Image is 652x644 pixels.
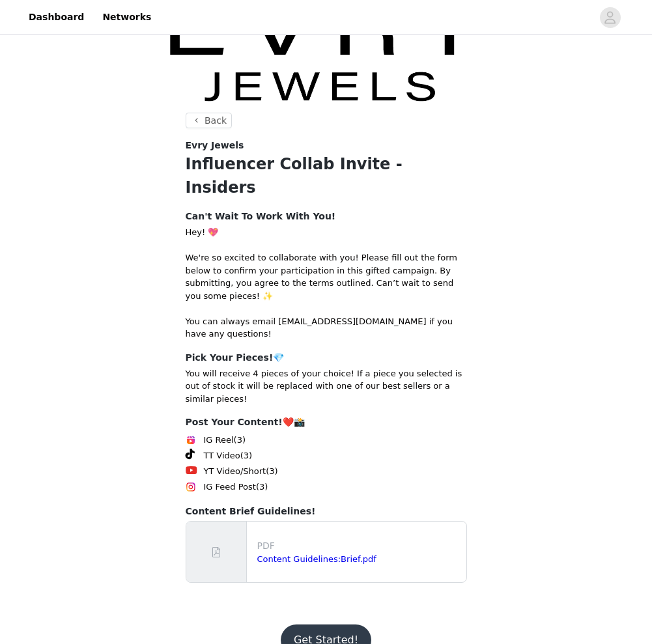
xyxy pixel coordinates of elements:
[186,367,467,406] p: You will receive 4 pieces of your choice! If a piece you selected is out of stock it will be repl...
[234,434,246,447] span: (3)
[186,251,467,302] p: We're so excited to collaborate with you! Please fill out the form below to confirm your particip...
[94,3,159,32] a: Networks
[240,449,252,462] span: (3)
[186,351,467,365] h4: Pick Your Pieces!💎
[204,434,234,447] span: IG Reel
[204,449,240,462] span: TT Video
[186,152,467,199] h1: Influencer Collab Invite - Insiders
[186,210,467,223] h4: Can't Wait To Work With You!
[256,481,268,494] span: (3)
[186,113,233,128] button: Back
[186,226,467,239] p: Hey! 💖
[186,482,196,492] img: Instagram Icon
[604,7,616,28] div: avatar
[186,505,467,518] h4: Content Brief Guidelines!
[186,315,467,341] div: You can always email [EMAIL_ADDRESS][DOMAIN_NAME] if you have any questions!
[204,481,256,494] span: IG Feed Post
[204,465,266,478] span: YT Video/Short
[186,435,196,445] img: Instagram Reels Icon
[266,465,277,478] span: (3)
[21,3,92,32] a: Dashboard
[186,139,244,152] span: Evry Jewels
[186,415,467,429] h4: Post Your Content!❤️📸
[257,539,461,553] p: PDF
[257,554,376,564] a: Content Guidelines:Brief.pdf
